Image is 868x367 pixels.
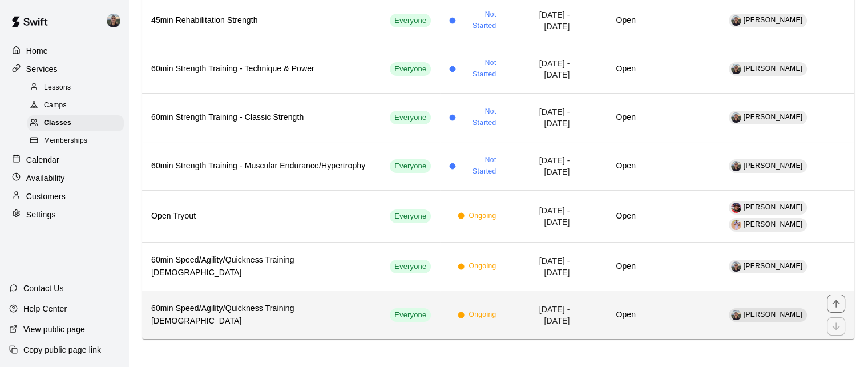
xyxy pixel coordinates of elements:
span: Camps [44,100,67,111]
p: Calendar [26,154,59,166]
span: [PERSON_NAME] [744,162,803,170]
img: Bryan Hill [731,261,741,272]
span: Everyone [390,161,431,172]
td: [DATE] - [DATE] [506,243,579,291]
span: Ongoing [469,309,496,321]
h6: Open [588,14,635,27]
td: [DATE] - [DATE] [506,142,579,190]
span: Everyone [390,310,431,321]
img: RJ Gundolff [731,220,741,230]
h6: Open [588,160,635,172]
span: Memberships [44,135,87,147]
h6: 45min Rehabilitation Strength [151,14,372,27]
td: [DATE] - [DATE] [506,93,579,142]
div: Bryan Hill [104,9,128,32]
a: Availability [9,170,119,187]
h6: 60min Strength Training - Muscular Endurance/Hypertrophy [151,160,372,172]
p: Contact Us [23,283,64,294]
span: Not Started [460,9,496,32]
a: Camps [27,96,128,114]
span: Everyone [390,15,431,26]
span: [PERSON_NAME] [744,310,803,318]
span: Everyone [390,112,431,123]
a: Services [9,61,119,78]
span: [PERSON_NAME] [744,220,803,228]
h6: 60min Speed/Agility/Quickness Training [DEMOGRAPHIC_DATA] [151,254,372,279]
div: Lessons [27,80,124,96]
a: Settings [9,206,119,223]
div: This service is visible to all of your customers [390,159,431,173]
a: Home [9,42,119,59]
span: Not Started [460,155,496,178]
img: Bryan Hill [731,15,741,26]
div: Classes [27,115,124,131]
a: Classes [27,115,128,132]
div: Memberships [27,133,124,149]
img: Bryan Hill [731,310,741,320]
td: [DATE] - [DATE] [506,291,579,340]
h6: Open [588,210,635,223]
div: Camps [27,98,124,114]
p: Copy public page link [23,344,101,356]
div: This service is visible to all of your customers [390,260,431,273]
span: [PERSON_NAME] [744,16,803,24]
a: Customers [9,188,119,205]
span: [PERSON_NAME] [744,203,803,211]
td: [DATE] - [DATE] [506,45,579,93]
h6: Open [588,111,635,124]
a: Calendar [9,151,119,168]
span: Ongoing [469,211,496,222]
span: [PERSON_NAME] [744,113,803,121]
div: This service is visible to all of your customers [390,111,431,124]
span: Not Started [460,106,496,129]
a: Memberships [27,132,128,150]
span: Not Started [460,58,496,80]
span: Ongoing [469,261,496,272]
h6: 60min Speed/Agility/Quickness Training [DEMOGRAPHIC_DATA] [151,303,372,328]
img: Bryan Hill [731,64,741,74]
button: move item up [827,295,845,313]
span: Everyone [390,261,431,272]
p: Customers [26,191,66,202]
h6: 60min Strength Training - Technique & Power [151,63,372,75]
div: This service is visible to all of your customers [390,209,431,223]
div: This service is visible to all of your customers [390,62,431,76]
img: Joe Schafer [731,203,741,213]
h6: Open [588,309,635,321]
img: Bryan Hill [731,161,741,171]
h6: Open [588,63,635,75]
p: Settings [26,209,56,220]
h6: Open [588,260,635,273]
div: This service is visible to all of your customers [390,308,431,322]
img: Bryan Hill [731,112,741,123]
p: View public page [23,324,85,335]
div: This service is visible to all of your customers [390,14,431,27]
p: Help Center [23,303,67,314]
span: Everyone [390,64,431,75]
td: [DATE] - [DATE] [506,190,579,242]
span: [PERSON_NAME] [744,262,803,270]
h6: Open Tryout [151,210,372,223]
span: Everyone [390,211,431,222]
h6: 60min Strength Training - Classic Strength [151,111,372,124]
img: Bryan Hill [107,14,120,27]
span: [PERSON_NAME] [744,64,803,72]
span: Lessons [44,82,71,94]
span: Classes [44,118,71,129]
p: Availability [26,172,65,184]
a: Lessons [27,79,128,96]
